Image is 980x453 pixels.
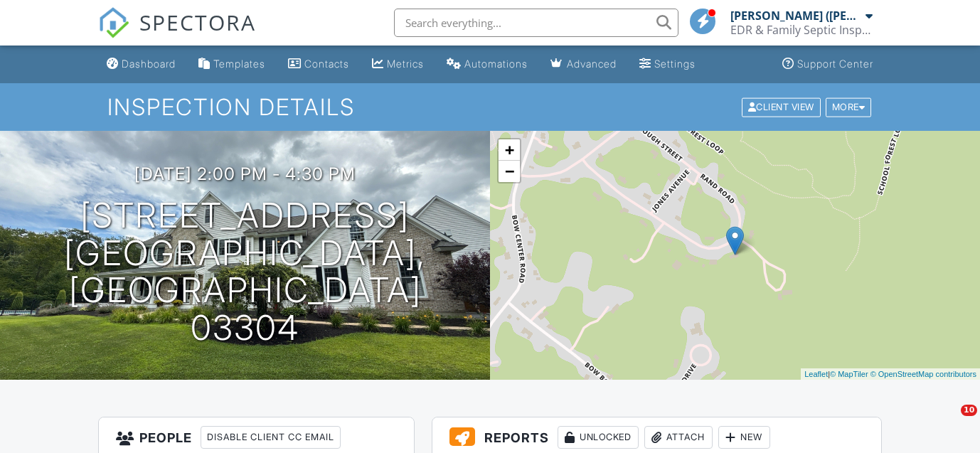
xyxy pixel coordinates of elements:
[718,426,770,449] div: New
[201,426,341,449] div: Disable Client CC Email
[134,164,356,183] h3: [DATE] 2:00 pm - 4:30 pm
[730,23,873,37] div: EDR & Family Septic Inspections LLC
[499,139,520,161] a: Zoom in
[98,7,129,38] img: The Best Home Inspection Software - Spectora
[464,58,528,70] div: Automations
[932,405,966,439] iframe: Intercom live chat
[797,58,873,70] div: Support Center
[122,58,176,70] div: Dashboard
[193,51,271,78] a: Templates
[804,370,828,378] a: Leaflet
[961,405,977,416] span: 10
[634,51,701,78] a: Settings
[139,7,256,37] span: SPECTORA
[545,51,622,78] a: Advanced
[499,161,520,182] a: Zoom out
[730,9,862,23] div: [PERSON_NAME] ([PERSON_NAME]) [PERSON_NAME]
[567,58,617,70] div: Advanced
[777,51,879,78] a: Support Center
[644,426,713,449] div: Attach
[98,19,256,49] a: SPECTORA
[441,51,533,78] a: Automations (Basic)
[801,368,980,380] div: |
[282,51,355,78] a: Contacts
[213,58,265,70] div: Templates
[366,51,430,78] a: Metrics
[23,197,467,347] h1: [STREET_ADDRESS] [GEOGRAPHIC_DATA], [GEOGRAPHIC_DATA] 03304
[740,101,824,112] a: Client View
[394,9,678,37] input: Search everything...
[387,58,424,70] div: Metrics
[870,370,976,378] a: © OpenStreetMap contributors
[830,370,868,378] a: © MapTiler
[304,58,349,70] div: Contacts
[654,58,696,70] div: Settings
[558,426,639,449] div: Unlocked
[101,51,181,78] a: Dashboard
[826,97,872,117] div: More
[107,95,873,119] h1: Inspection Details
[742,97,821,117] div: Client View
